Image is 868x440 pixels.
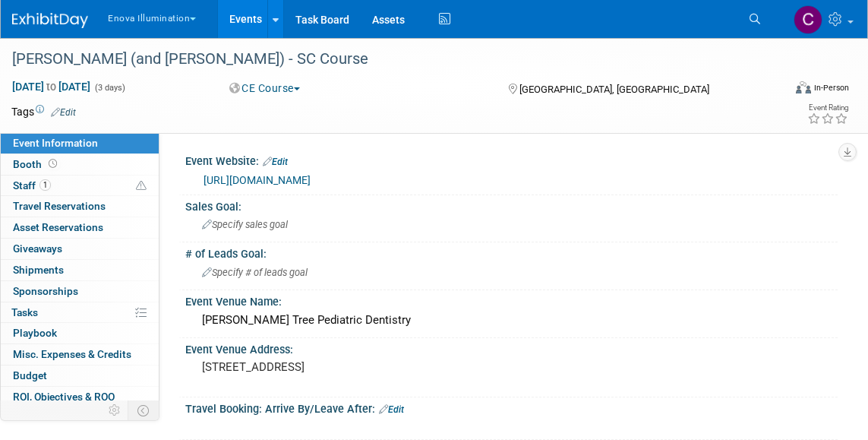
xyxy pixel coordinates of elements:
[197,309,826,332] div: [PERSON_NAME] Tree Pediatric Dentistry
[1,260,159,280] a: Shipments
[185,242,838,261] div: # of Leads Goal:
[13,137,98,149] span: Event Information
[13,200,106,212] span: Travel Reservations
[1,196,159,217] a: Travel Reservations
[1,133,159,154] a: Event Information
[51,107,76,118] a: Edit
[13,285,78,297] span: Sponsorships
[13,327,57,339] span: Playbook
[13,369,47,381] span: Budget
[1,302,159,323] a: Tasks
[813,82,849,93] div: In-Person
[185,338,838,357] div: Event Venue Address:
[13,179,51,192] span: Staff
[13,348,131,360] span: Misc. Expenses & Credits
[1,239,159,259] a: Giveaways
[379,404,404,415] a: Edit
[11,80,91,93] span: [DATE] [DATE]
[46,158,60,169] span: Booth not reserved yet
[1,387,159,407] a: ROI, Objectives & ROO
[185,397,838,417] div: Travel Booking: Arrive By/Leave After:
[1,281,159,302] a: Sponsorships
[807,104,848,112] div: Event Rating
[263,157,288,167] a: Edit
[1,366,159,386] a: Budget
[1,323,159,343] a: Playbook
[11,104,76,119] td: Tags
[13,391,115,403] span: ROI, Objectives & ROO
[185,195,838,214] div: Sales Goal:
[11,306,38,318] span: Tasks
[224,81,306,96] button: CE Course
[519,84,709,95] span: [GEOGRAPHIC_DATA], [GEOGRAPHIC_DATA]
[185,150,838,169] div: Event Website:
[7,46,767,73] div: [PERSON_NAME] (and [PERSON_NAME]) - SC Course
[13,264,64,276] span: Shipments
[1,344,159,365] a: Misc. Expenses & Credits
[719,79,849,102] div: Event Format
[13,242,62,255] span: Giveaways
[204,174,311,186] a: [URL][DOMAIN_NAME]
[12,13,88,28] img: ExhibitDay
[185,290,838,309] div: Event Venue Name:
[13,158,60,170] span: Booth
[794,5,822,34] img: Coley McClendon
[93,83,125,93] span: (3 days)
[202,360,440,374] pre: [STREET_ADDRESS]
[1,154,159,175] a: Booth
[796,81,811,93] img: Format-Inperson.png
[13,221,103,233] span: Asset Reservations
[39,179,51,191] span: 1
[136,179,147,193] span: Potential Scheduling Conflict -- at least one attendee is tagged in another overlapping event.
[102,400,128,420] td: Personalize Event Tab Strip
[44,81,58,93] span: to
[202,219,288,230] span: Specify sales goal
[1,176,159,196] a: Staff1
[1,217,159,238] a: Asset Reservations
[128,400,159,420] td: Toggle Event Tabs
[202,267,308,278] span: Specify # of leads goal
